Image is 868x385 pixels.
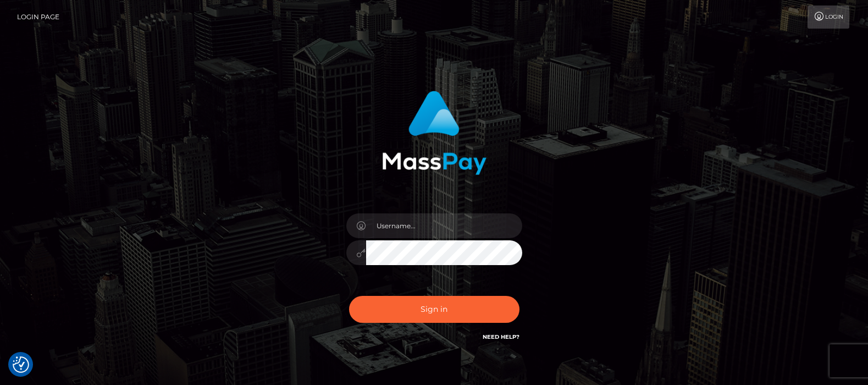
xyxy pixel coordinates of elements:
[808,5,849,29] a: Login
[13,356,29,373] button: Consent Preferences
[17,5,59,29] a: Login Page
[382,91,486,175] img: MassPay Login
[483,333,519,340] a: Need Help?
[13,356,29,373] img: Revisit consent button
[366,213,522,238] input: Username...
[349,296,519,323] button: Sign in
